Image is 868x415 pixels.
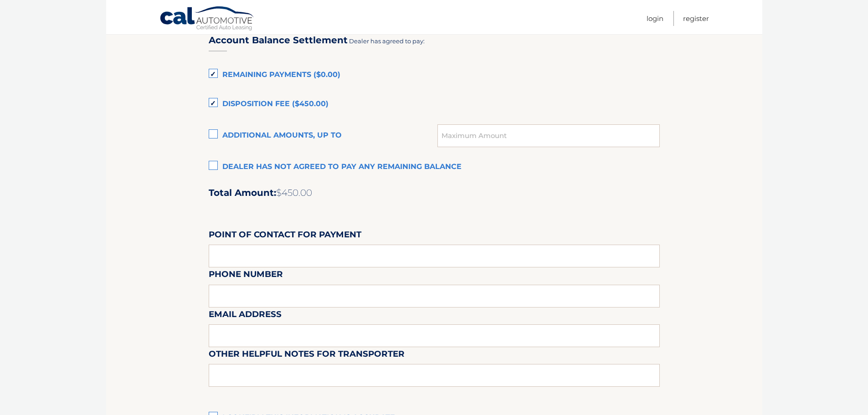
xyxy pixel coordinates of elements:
h3: Account Balance Settlement [209,35,348,46]
label: Remaining Payments ($0.00) [209,66,660,84]
label: Additional amounts, up to [209,127,438,145]
span: Dealer has agreed to pay: [349,37,425,45]
label: Disposition Fee ($450.00) [209,95,660,113]
label: Other helpful notes for transporter [209,347,405,364]
label: Dealer has not agreed to pay any remaining balance [209,158,660,176]
label: Email Address [209,307,282,324]
span: $450.00 [276,187,312,198]
a: Login [647,11,663,26]
a: Cal Automotive [159,6,255,32]
label: Point of Contact for Payment [209,228,361,245]
a: Register [683,11,709,26]
h2: Total Amount: [209,187,660,199]
input: Maximum Amount [437,124,659,147]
